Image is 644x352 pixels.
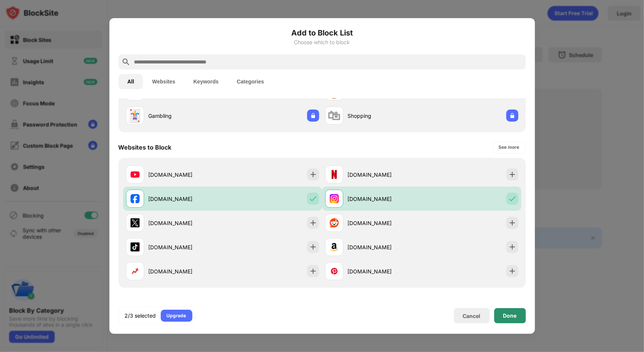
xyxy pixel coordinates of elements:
[330,218,339,227] img: favicons
[149,195,223,203] div: [DOMAIN_NAME]
[348,195,422,203] div: [DOMAIN_NAME]
[118,27,526,39] h6: Add to Block List
[118,74,143,89] button: All
[228,74,273,89] button: Categories
[348,243,422,251] div: [DOMAIN_NAME]
[131,170,140,179] img: favicons
[167,312,186,320] div: Upgrade
[149,171,223,179] div: [DOMAIN_NAME]
[330,267,339,276] img: favicons
[348,267,422,275] div: [DOMAIN_NAME]
[149,219,223,227] div: [DOMAIN_NAME]
[127,108,143,124] div: 🃏
[348,112,422,120] div: Shopping
[499,144,520,151] div: See more
[348,171,422,179] div: [DOMAIN_NAME]
[328,108,341,124] div: 🛍
[330,170,339,179] img: favicons
[131,194,140,203] img: favicons
[121,57,131,66] img: search.svg
[131,218,140,227] img: favicons
[330,242,339,252] img: favicons
[131,267,140,276] img: favicons
[463,313,481,319] div: Cancel
[118,39,526,45] div: Choose which to block
[149,267,223,275] div: [DOMAIN_NAME]
[118,144,172,151] div: Websites to Block
[184,74,228,89] button: Keywords
[330,194,339,203] img: favicons
[348,219,422,227] div: [DOMAIN_NAME]
[143,74,184,89] button: Websites
[125,312,156,320] div: 2/3 selected
[149,243,223,251] div: [DOMAIN_NAME]
[503,313,517,319] div: Done
[149,112,223,120] div: Gambling
[131,242,140,252] img: favicons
